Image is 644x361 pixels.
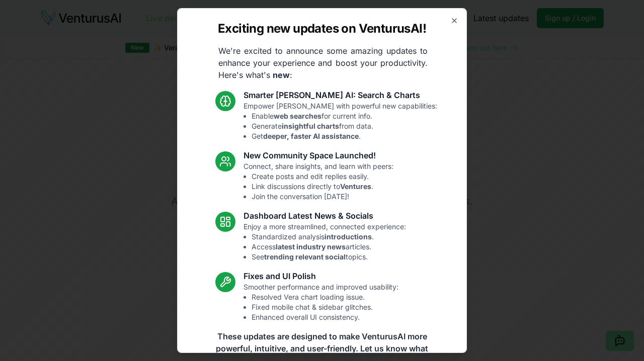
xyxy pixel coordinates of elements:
li: Get . [252,131,437,141]
li: Enhanced overall UI consistency. [252,312,398,322]
p: Enjoy a more streamlined, connected experience: [244,222,406,262]
strong: insightful charts [282,122,339,130]
h3: New Community Space Launched! [244,149,393,161]
li: Resolved Vera chart loading issue. [252,292,398,302]
strong: Ventures [340,182,371,191]
li: Enable for current info. [252,111,437,121]
p: Smoother performance and improved usability: [244,282,398,322]
li: Create posts and edit replies easily. [252,171,393,182]
p: Connect, share insights, and learn with peers: [244,161,393,202]
strong: latest industry news [276,242,346,251]
h2: Exciting new updates on VenturusAI! [218,21,426,37]
li: Generate from data. [252,121,437,131]
h3: Dashboard Latest News & Socials [244,210,406,222]
li: Join the conversation [DATE]! [252,192,393,202]
li: Access articles. [252,242,406,252]
h3: Smarter [PERSON_NAME] AI: Search & Charts [244,89,437,101]
strong: introductions [325,232,372,241]
h3: Fixes and UI Polish [244,270,398,282]
li: See topics. [252,252,406,262]
strong: deeper, faster AI assistance [263,132,359,140]
li: Fixed mobile chat & sidebar glitches. [252,302,398,312]
li: Standardized analysis . [252,232,406,242]
p: Empower [PERSON_NAME] with powerful new capabilities: [244,101,437,141]
li: Link discussions directly to . [252,182,393,192]
strong: new [273,70,290,80]
strong: trending relevant social [264,252,346,261]
strong: web searches [274,112,321,120]
p: We're excited to announce some amazing updates to enhance your experience and boost your producti... [210,45,436,81]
